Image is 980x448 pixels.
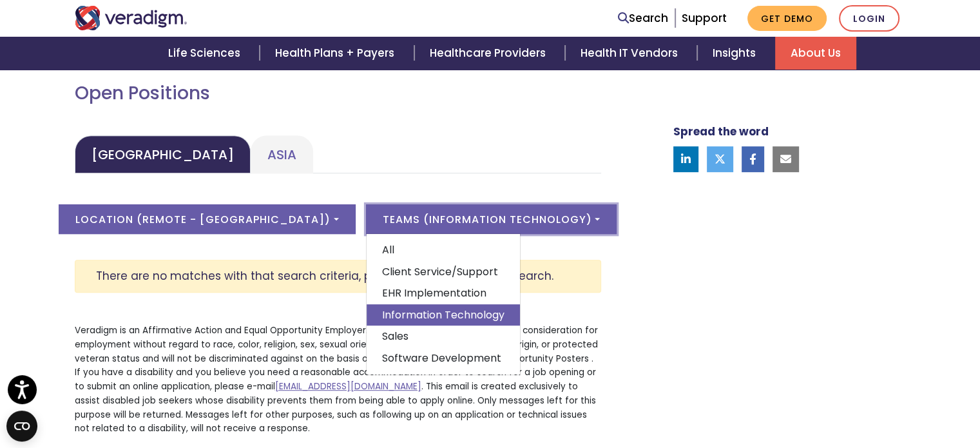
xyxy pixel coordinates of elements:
a: All [367,239,520,261]
p: Veradigm is an Affirmative Action and Equal Opportunity Employer. All qualified applicants will r... [75,324,601,436]
a: [EMAIL_ADDRESS][DOMAIN_NAME] [275,380,421,393]
button: Teams (Information Technology) [366,204,617,234]
button: Open CMP widget [6,411,37,442]
a: Search [618,10,668,27]
a: Information Technology [367,304,520,326]
a: Get Demo [747,6,827,31]
a: Software Development [367,347,520,369]
a: Insights [697,37,775,70]
a: EHR Implementation [367,282,520,304]
a: Login [839,5,899,32]
strong: Spread the word [673,124,769,139]
a: Health IT Vendors [565,37,697,70]
a: Sales [367,326,520,347]
a: Asia [251,135,313,173]
div: There are no matches with that search criteria, please try expanding your search. [75,260,601,293]
a: Health Plans + Payers [260,37,414,70]
a: About Us [775,37,856,70]
a: Healthcare Providers [414,37,565,70]
a: Support [682,10,727,26]
h2: Open Positions [75,83,601,104]
a: Life Sciences [153,37,260,70]
a: [GEOGRAPHIC_DATA] [75,135,251,173]
img: Veradigm logo [75,6,187,30]
a: Client Service/Support [367,261,520,283]
button: Location (Remote - [GEOGRAPHIC_DATA]) [59,204,355,234]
